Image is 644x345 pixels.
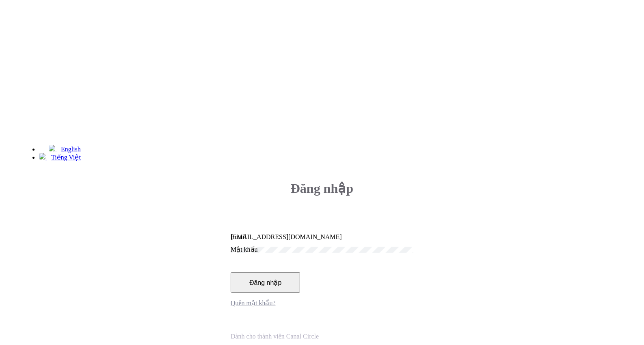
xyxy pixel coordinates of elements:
span: Dành cho thành viên Canal Circle [231,333,319,340]
h3: Đăng nhập [231,181,413,196]
input: Email [231,233,413,241]
a: English [49,146,81,153]
button: Đăng nhập [231,272,300,293]
h3: Chào mừng đến [GEOGRAPHIC_DATA] [26,36,272,51]
span: English [61,146,81,153]
img: 220-vietnam.svg [39,153,45,160]
span: Tiếng Việt [51,154,81,161]
a: Quên mật khẩu? [231,300,276,306]
h4: Cổng thông tin quản lý [26,67,272,77]
img: 226-united-states.svg [49,145,55,151]
a: Tiếng Việt [39,154,81,161]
